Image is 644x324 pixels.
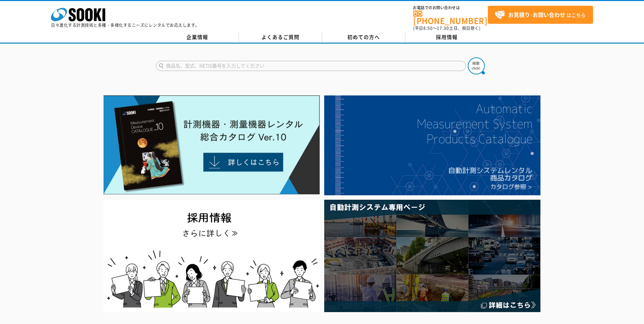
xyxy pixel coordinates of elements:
a: 企業情報 [156,32,239,42]
span: お電話でのお問い合わせは [413,6,488,10]
img: btn_search.png [468,57,485,74]
span: 8:50 [423,25,433,31]
span: 初めての方へ [347,33,380,41]
img: 自動計測システム専用ページ [324,200,540,312]
a: 初めての方へ [322,32,405,42]
span: (平日 ～ 土日、祝日除く) [413,25,480,31]
a: よくあるご質問 [239,32,322,42]
a: 採用情報 [405,32,489,42]
span: はこちら [495,10,586,20]
strong: お見積り･お問い合わせ [508,11,565,19]
p: 日々進化する計測技術と多種・多様化するニーズにレンタルでお応えします。 [51,23,200,27]
img: 自動計測システムカタログ [324,95,540,195]
img: Catalog Ver10 [104,95,320,195]
input: 商品名、型式、NETIS番号を入力してください [156,61,466,71]
a: [PHONE_NUMBER] [413,11,488,24]
span: 17:30 [437,25,449,31]
img: SOOKI recruit [104,200,320,312]
a: お見積り･お問い合わせはこちら [488,6,593,24]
